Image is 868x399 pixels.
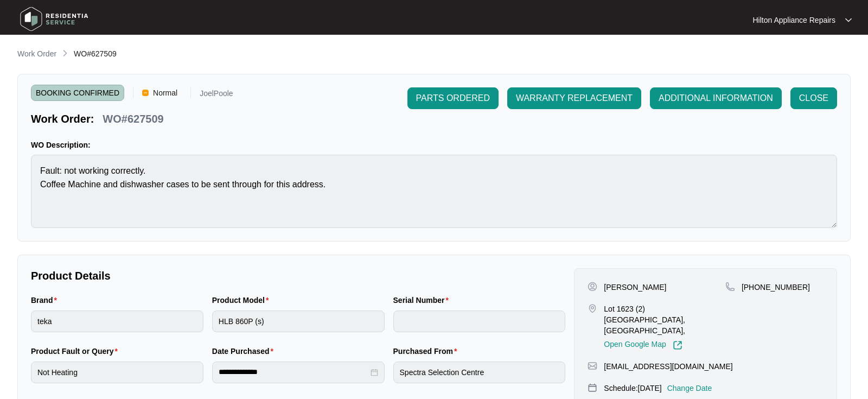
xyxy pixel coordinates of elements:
[742,283,810,292] span: [PHONE_NUMBER]
[31,140,837,150] p: WO Description:
[667,383,712,394] p: Change Date
[74,49,117,58] span: WO#627509
[31,295,61,306] label: Brand
[393,311,566,332] input: Serial Number
[212,346,278,357] label: Date Purchased
[790,87,837,109] button: CLOSE
[588,282,597,292] img: user-pin
[212,311,385,332] input: Product Model
[149,85,182,101] span: Normal
[604,340,682,350] a: Open Google Map
[393,295,453,306] label: Serial Number
[15,48,59,60] a: Work Order
[588,383,597,392] img: map-pin
[752,15,835,26] p: Hilton Appliance Repairs
[604,282,666,293] p: [PERSON_NAME]
[725,282,735,292] img: map-pin
[416,92,490,105] span: PARTS ORDERED
[604,303,725,336] p: Lot 1623 (2) [GEOGRAPHIC_DATA], [GEOGRAPHIC_DATA],
[142,90,149,96] img: Vercel Logo
[31,362,203,383] input: Product Fault or Query
[845,17,852,23] img: dropdown arrow
[31,346,122,357] label: Product Fault or Query
[31,155,837,228] textarea: Fault: not working correctly. Coffee Machine and dishwasher cases to be sent through for this add...
[61,49,69,58] img: chevron-right
[16,3,92,35] img: residentia service logo
[659,92,773,105] span: ADDITIONAL INFORMATION
[31,111,94,126] p: Work Order:
[507,87,641,109] button: WARRANTY REPLACEMENT
[799,92,828,105] span: CLOSE
[103,111,163,126] p: WO#627509
[393,362,566,383] input: Purchased From
[604,361,732,372] p: [EMAIL_ADDRESS][DOMAIN_NAME]
[31,268,565,283] p: Product Details
[588,303,597,313] img: map-pin
[588,361,597,371] img: map-pin
[673,340,682,350] img: Link-External
[31,311,203,332] input: Brand
[407,87,499,109] button: PARTS ORDERED
[516,92,633,105] span: WARRANTY REPLACEMENT
[31,85,124,101] span: BOOKING CONFIRMED
[604,383,661,394] p: Schedule: [DATE]
[17,48,56,59] p: Work Order
[212,295,273,306] label: Product Model
[393,346,462,357] label: Purchased From
[219,366,368,378] input: Date Purchased
[200,90,233,101] p: JoelPoole
[650,87,782,109] button: ADDITIONAL INFORMATION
